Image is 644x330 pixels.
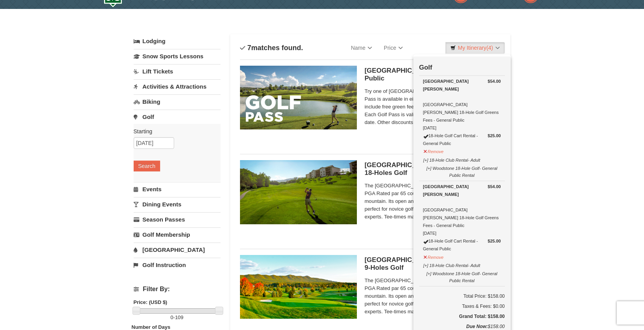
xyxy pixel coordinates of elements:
h4: Filter By: [134,286,221,293]
strong: Golf [419,64,432,71]
a: Golf Instruction [134,258,221,272]
span: 0 [171,314,173,320]
h5: [GEOGRAPHIC_DATA] Golf Pass - General Public [365,67,501,82]
a: My Itinerary(4) [445,42,505,54]
button: [+] Woodstone 18-Hole Golf- General Public Rental [423,268,501,285]
button: [+] Woodstone 18-Hole Golf- General Public Rental [423,162,501,179]
span: Try one of [GEOGRAPHIC_DATA]'s Golf Passes. The Golf Pass is available in either 3, 5 or 7 round ... [365,87,501,126]
img: 6619859-85-1f84791f.jpg [240,160,357,224]
a: Golf Membership [134,227,221,242]
a: Price [378,40,409,56]
label: Starting [134,127,215,135]
strong: $25.00 [488,133,501,138]
div: [GEOGRAPHIC_DATA][PERSON_NAME] 18-Hole Golf Greens Fees - General Public [DATE] [423,77,501,132]
h5: [GEOGRAPHIC_DATA][PERSON_NAME] | 18-Holes Golf [365,161,501,177]
h5: Grand Total: $158.00 [419,313,505,320]
div: 18-Hole Golf Cart Rental - General Public [423,132,501,147]
span: 7 [247,44,251,52]
strong: Number of Days [132,324,171,330]
label: - [134,314,221,321]
strong: $54.00 [488,183,501,190]
a: Snow Sports Lessons [134,49,221,63]
a: Dining Events [134,197,221,211]
a: Activities & Attractions [134,79,221,94]
span: The [GEOGRAPHIC_DATA][PERSON_NAME] is an 18-hole PGA Rated par 65 course situated at the base of ... [365,277,501,316]
img: 6619859-87-49ad91d4.jpg [240,255,357,319]
div: 18-Hole Golf Cart Rental - General Public [423,237,501,253]
a: Golf [134,110,221,124]
button: [+] 18-Hole Club Rental- Adult [423,154,481,164]
a: Season Passes [134,212,221,227]
a: Lodging [134,34,221,48]
span: The [GEOGRAPHIC_DATA][PERSON_NAME] is an 18-hole PGA Rated par 65 course situated at the base of ... [365,182,501,221]
div: [GEOGRAPHIC_DATA][PERSON_NAME] [423,183,501,198]
button: Remove [423,251,444,261]
img: 6619859-108-f6e09677.jpg [240,66,357,129]
a: [GEOGRAPHIC_DATA] [134,243,221,257]
strong: $54.00 [488,77,501,85]
span: (4) [486,45,493,51]
div: [GEOGRAPHIC_DATA][PERSON_NAME] [423,77,501,93]
button: [+] 18-Hole Club Rental- Adult [423,260,481,269]
h5: [GEOGRAPHIC_DATA][PERSON_NAME] | 9-Holes Golf [365,256,501,272]
a: Lift Tickets [134,64,221,79]
h4: matches found. [240,44,303,52]
span: 109 [175,314,183,320]
div: Taxes & Fees: $0.00 [419,302,505,310]
button: Remove [423,146,444,155]
a: Name [345,40,378,56]
strong: Due Now: [466,324,488,329]
button: Search [134,161,160,171]
a: Events [134,182,221,196]
strong: $25.00 [488,239,501,243]
h6: Total Price: $158.00 [419,292,505,300]
strong: Price: (USD $) [134,299,168,305]
a: Biking [134,94,221,109]
div: [GEOGRAPHIC_DATA][PERSON_NAME] 18-Hole Golf Greens Fees - General Public [DATE] [423,183,501,237]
